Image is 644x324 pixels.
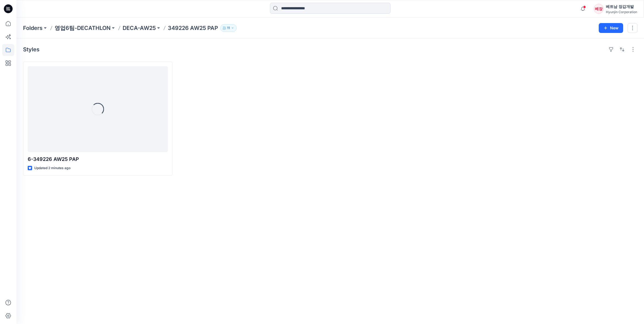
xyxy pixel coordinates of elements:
a: 영업6팀-DECATHLON [55,24,111,32]
div: 베트남 장갑개발 [606,3,637,10]
div: Hyunjin Corporation [606,10,637,14]
p: 11 [227,25,230,31]
h4: Styles [23,46,39,53]
button: New [599,23,623,33]
div: 베장 [594,4,604,14]
p: 6-349226 AW25 PAP [28,155,168,163]
a: Folders [23,24,43,32]
p: Updated 2 minutes ago [34,165,70,171]
a: DECA-AW25 [123,24,156,32]
p: 349226 AW25 PAP [168,24,218,32]
button: 11 [220,24,237,32]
